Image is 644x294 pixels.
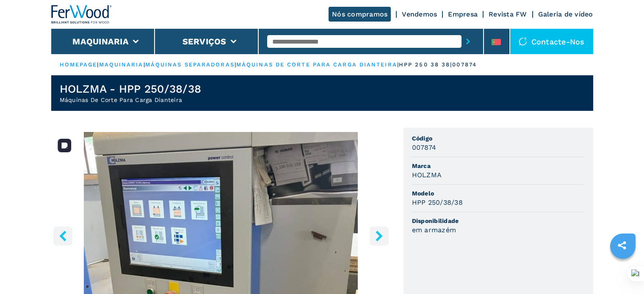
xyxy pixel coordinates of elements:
[72,36,129,47] button: Maquinaria
[412,189,585,198] span: Modelo
[462,32,475,51] button: submit-button
[397,61,399,68] span: |
[51,5,112,24] img: Ferwood
[236,61,397,68] a: máquinas de corte para carga dianteira
[145,61,235,68] a: máquinas separadoras
[97,61,99,68] span: |
[611,235,633,256] a: sharethis
[402,10,437,18] a: Vendemos
[489,10,527,18] a: Revista FW
[412,225,456,235] h3: em armazém
[452,61,477,69] p: 007874
[60,82,202,96] h1: HOLZMA - HPP 250/38/38
[412,170,442,180] h3: HOLZMA
[182,36,227,47] button: Serviços
[510,29,593,54] div: Contacte-nos
[412,198,463,207] h3: HPP 250/38/38
[53,226,72,245] button: left-button
[399,61,452,69] p: hpp 250 38 38 |
[370,226,389,245] button: right-button
[60,96,202,104] h2: Máquinas De Corte Para Carga Dianteira
[144,61,145,68] span: |
[412,134,585,143] span: Código
[329,7,391,22] a: Nós compramos
[519,37,527,46] img: Contacte-nos
[412,217,585,225] span: Disponibilidade
[608,256,638,288] iframe: Chat
[60,61,97,68] a: HOMEPAGE
[412,143,437,152] h3: 007874
[412,162,585,170] span: Marca
[448,10,478,18] a: Empresa
[538,10,593,18] a: Galeria de vídeo
[235,61,236,68] span: |
[99,61,144,68] a: maquinaria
